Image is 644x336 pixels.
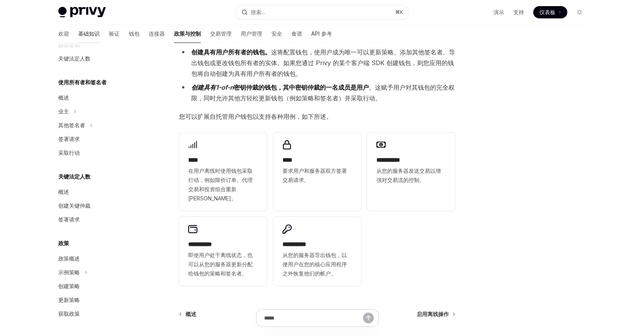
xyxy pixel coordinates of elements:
font: 在用户离线时使用钱包采取行动，例如限价订单、代理交易和投资组合重新[PERSON_NAME]。 [188,167,253,202]
font: 从您的服务器发送交易以增强对交易流的控制。 [376,167,441,183]
font: 使用所有者和签名者 [58,79,107,85]
font: 政策概述 [58,255,80,262]
font: 创建策略 [58,283,80,289]
a: **** *****即使用户处于离线状态，也可以从您的服务器更新分配给钱包的策略和签名者。 [179,217,267,286]
font: K [400,9,403,15]
font: 业主 [58,108,69,115]
font: 创建关键仲裁 [58,202,90,209]
font: 获取政策 [58,310,80,317]
font: 连接器 [149,30,165,37]
button: 切换暗模式 [573,6,586,18]
font: 基础知识 [78,30,100,37]
a: 验证 [109,25,120,43]
a: 签署请求 [52,213,150,226]
font: 示例策略 [58,269,80,275]
font: 即使用户处于离线状态，也可以从您的服务器更新分配给钱包的策略和签名者。 [188,252,253,277]
a: 创建关键仲裁 [52,199,150,213]
font: 创建具有1-of-n [191,84,234,91]
font: 这将配置钱包，使用户成为唯一可以更新策略、添加其他签名者、导出钱包或更改钱包所有者的实体。如果您通过 Privy 的某个客户端 SDK 创建钱包，则您应用的钱包将自动创建为具有用户所有者的钱包。 [191,48,455,77]
font: API 参考 [311,30,332,37]
font: ，其中密钥仲裁的一名成员是用户 [277,84,369,91]
font: 交易管理 [210,30,232,37]
a: 交易管理 [210,25,232,43]
font: 密钥仲裁的钱包 [234,84,277,91]
font: 概述 [58,94,69,101]
font: 验证 [109,30,120,37]
a: 演示 [493,8,504,16]
font: 签署请求 [58,216,80,223]
font: 采取行动 [58,149,80,156]
a: 政策概述 [52,252,150,266]
button: 搜索...⌘K [236,5,408,19]
font: 创建具有用户所有者的钱包。 [191,48,271,56]
a: 概述 [52,185,150,199]
a: 安全 [271,25,282,43]
a: 基础知识 [78,25,100,43]
font: 安全 [271,30,282,37]
font: 签署请求 [58,136,80,142]
font: 概述 [58,188,69,195]
a: 采取行动 [52,146,150,160]
font: 关键法定人数 [58,55,90,62]
font: ⌘ [395,9,400,15]
font: 政策与控制 [174,30,201,37]
font: 政策 [58,240,69,246]
font: 从您的服务器导出钱包，以便用户在您的核心应用程序之外恢复他们的帐户。 [283,252,347,277]
font: 支持 [513,9,524,15]
a: 连接器 [149,25,165,43]
font: 您可以扩展自托管用户钱包以支持各种用例，如下所述。 [179,113,332,120]
a: 食谱 [291,25,302,43]
font: 用户管理 [241,30,262,37]
a: 获取政策 [52,307,150,321]
a: API 参考 [311,25,332,43]
font: 欢迎 [58,30,69,37]
font: 要求用户和服务器双方签署交易请求。 [283,167,347,183]
a: 关键法定人数 [52,52,150,66]
font: 关键法定人数 [58,173,90,180]
a: 仪表板 [533,6,567,18]
font: 其他签名者 [58,122,85,128]
font: 仪表板 [539,9,555,15]
font: 食谱 [291,30,302,37]
font: 钱包 [129,30,140,37]
a: 概述 [52,91,150,105]
a: 欢迎 [58,25,69,43]
a: 钱包 [129,25,140,43]
a: 更新策略 [52,293,150,307]
a: 支持 [513,8,524,16]
a: 创建策略 [52,279,150,293]
a: ****要求用户和服务器双方签署交易请求。 [273,133,361,211]
img: 灯光标志 [58,7,106,18]
button: 发送消息 [363,313,374,323]
a: 签署请求 [52,132,150,146]
a: ****在用户离线时使用钱包采取行动，例如限价订单、代理交易和投资组合重新[PERSON_NAME]。 [179,133,267,211]
a: 政策与控制 [174,25,201,43]
font: 更新策略 [58,297,80,303]
a: 用户管理 [241,25,262,43]
font: 演示 [493,9,504,15]
font: 搜索... [251,9,265,15]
